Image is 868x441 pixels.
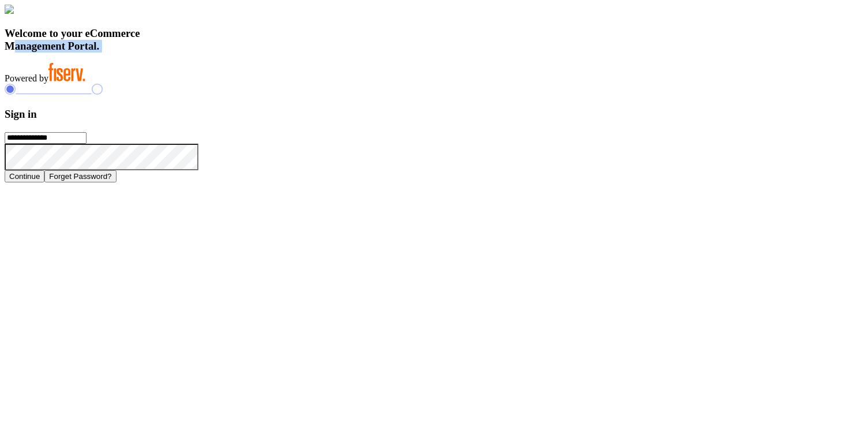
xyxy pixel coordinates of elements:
[5,27,863,53] h3: Welcome to your eCommerce Management Portal.
[5,5,14,14] img: card_Illustration.svg
[5,170,44,182] button: Continue
[5,73,48,83] span: Powered by
[5,108,863,121] h3: Sign in
[44,170,116,182] button: Forget Password?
